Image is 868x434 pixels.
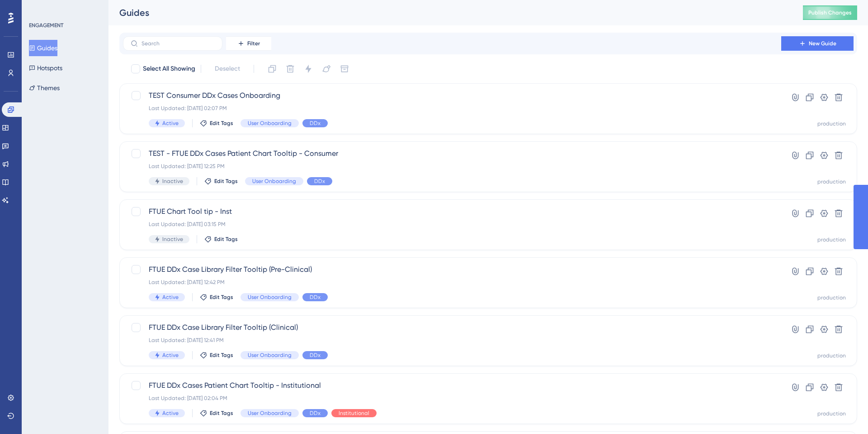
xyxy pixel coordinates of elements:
span: FTUE Chart Tool tip - Inst [149,206,755,217]
span: User Onboarding [248,294,292,301]
div: Last Updated: [DATE] 12:42 PM [149,279,755,286]
div: Last Updated: [DATE] 02:04 PM [149,395,755,402]
span: FTUE DDx Case Library Filter Tooltip (Clinical) [149,322,755,333]
button: Guides [29,40,57,56]
div: production [817,120,846,127]
button: Edit Tags [200,120,233,127]
span: FTUE DDx Case Library Filter Tooltip (Pre-Clinical) [149,264,755,275]
span: FTUE DDx Cases Patient Chart Tooltip - Institutional [149,380,755,391]
span: Filter [247,40,260,47]
iframe: UserGuiding AI Assistant Launcher [830,398,857,425]
button: Edit Tags [204,178,238,185]
button: Hotspots [29,60,62,76]
div: production [817,410,846,417]
button: Edit Tags [200,352,233,359]
button: Publish Changes [803,5,857,20]
button: Edit Tags [204,236,238,243]
div: production [817,352,846,359]
span: Edit Tags [210,352,233,359]
input: Search [142,40,215,47]
button: Deselect [207,61,248,77]
span: TEST - FTUE DDx Cases Patient Chart Tooltip - Consumer [149,148,755,159]
span: DDx [310,410,321,417]
span: DDx [310,120,321,127]
span: DDx [310,352,321,359]
div: ENGAGEMENT [29,22,63,29]
span: Edit Tags [214,178,238,185]
button: Filter [226,36,271,51]
span: Edit Tags [210,120,233,127]
button: Themes [29,80,60,96]
span: Deselect [215,63,240,74]
span: Inactive [162,236,183,243]
div: production [817,294,846,301]
span: Edit Tags [210,410,233,417]
span: User Onboarding [248,410,292,417]
button: New Guide [781,36,854,51]
div: Last Updated: [DATE] 12:41 PM [149,337,755,344]
span: Select All Showing [143,63,195,74]
span: Publish Changes [808,9,852,16]
span: DDx [314,178,325,185]
span: Active [162,294,179,301]
span: DDx [310,294,321,301]
span: New Guide [809,40,836,47]
div: production [817,236,846,243]
span: Edit Tags [214,236,238,243]
span: User Onboarding [252,178,296,185]
div: Guides [119,6,780,19]
div: Last Updated: [DATE] 12:25 PM [149,163,755,170]
span: Institutional [339,410,369,417]
span: User Onboarding [248,352,292,359]
span: Active [162,410,179,417]
span: Active [162,352,179,359]
button: Edit Tags [200,294,233,301]
button: Edit Tags [200,410,233,417]
div: Last Updated: [DATE] 03:15 PM [149,221,755,228]
span: TEST Consumer DDx Cases Onboarding [149,90,755,101]
div: production [817,178,846,185]
span: User Onboarding [248,120,292,127]
span: Edit Tags [210,294,233,301]
div: Last Updated: [DATE] 02:07 PM [149,105,755,112]
span: Active [162,120,179,127]
span: Inactive [162,178,183,185]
